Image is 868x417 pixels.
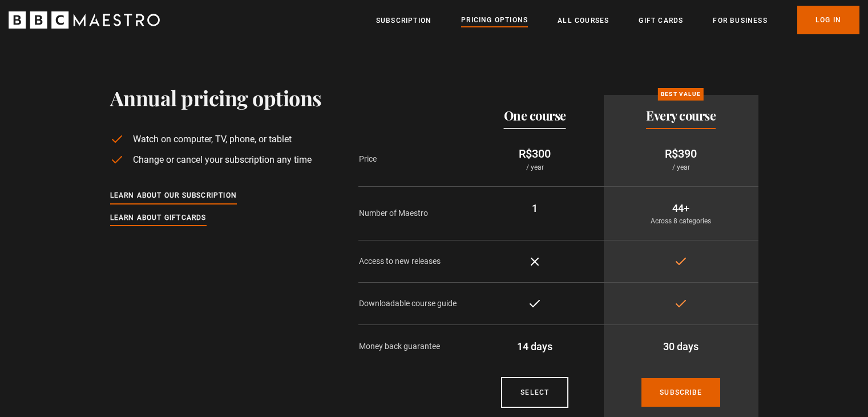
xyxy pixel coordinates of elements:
p: R$300 [475,145,595,162]
a: Pricing Options [461,14,528,27]
p: / year [475,162,595,173]
p: Downloadable course guide [359,298,466,310]
p: 14 days [475,339,595,354]
p: Price [359,153,466,165]
p: Money back guarantee [359,340,466,352]
p: Number of Maestro [359,207,466,219]
a: Learn about our subscription [110,190,237,202]
svg: BBC Maestro [9,11,160,29]
li: Change or cancel your subscription any time [110,153,322,167]
a: Log In [797,6,859,34]
h2: Every course [646,109,716,122]
p: / year [613,162,749,173]
li: Watch on computer, TV, phone, or tablet [110,133,322,146]
p: R$390 [613,145,749,162]
a: Subscription [376,15,431,26]
nav: Primary [376,6,859,34]
p: 1 [475,201,595,216]
h2: One course [504,109,566,122]
p: 30 days [613,339,749,354]
p: 44+ [613,201,749,216]
p: Access to new releases [359,255,466,267]
p: Across 8 categories [613,216,749,226]
a: Subscribe [641,378,720,407]
a: Gift Cards [639,15,683,26]
a: All Courses [558,15,609,26]
a: For business [713,15,767,26]
a: Learn about giftcards [110,212,207,224]
a: Courses [501,377,568,408]
p: Best value [658,88,704,101]
h1: Annual pricing options [110,86,322,110]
